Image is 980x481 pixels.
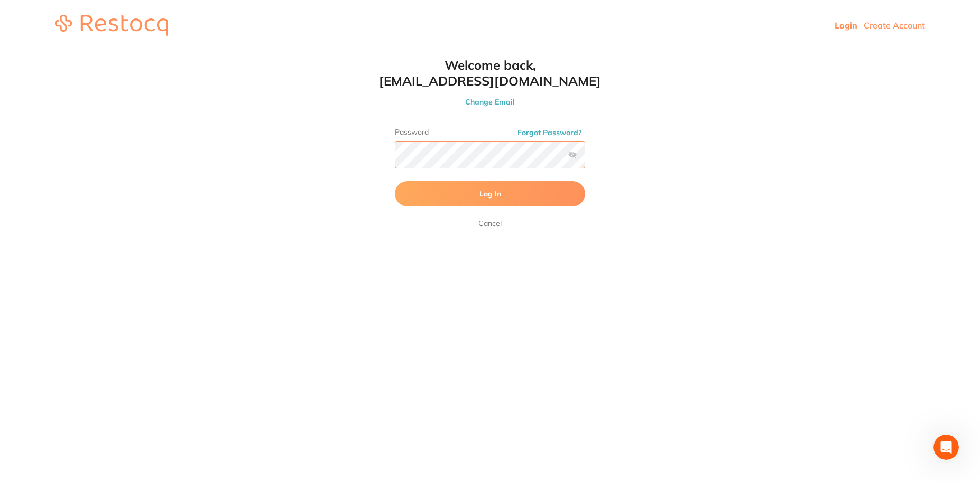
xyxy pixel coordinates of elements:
[864,20,925,31] a: Create Account
[835,20,857,31] a: Login
[479,189,501,199] span: Log In
[55,15,168,36] img: restocq_logo.svg
[476,217,504,230] a: Cancel
[395,181,585,206] button: Log In
[933,435,959,460] iframe: Intercom live chat
[514,128,585,137] button: Forgot Password?
[395,128,585,137] label: Password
